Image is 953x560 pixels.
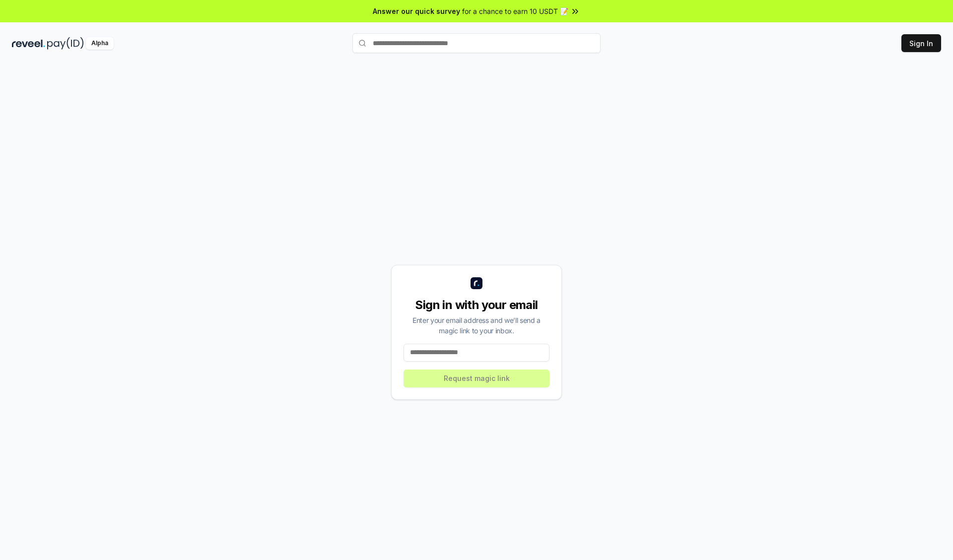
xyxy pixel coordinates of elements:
div: Enter your email address and we’ll send a magic link to your inbox. [404,315,549,336]
span: for a chance to earn 10 USDT 📝 [462,6,568,16]
button: Sign In [901,34,941,52]
img: reveel_dark [12,37,45,50]
img: logo_small [471,277,482,289]
span: Answer our quick survey [373,6,460,16]
img: pay_id [47,37,84,50]
div: Sign in with your email [404,297,549,313]
div: Alpha [86,37,114,50]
